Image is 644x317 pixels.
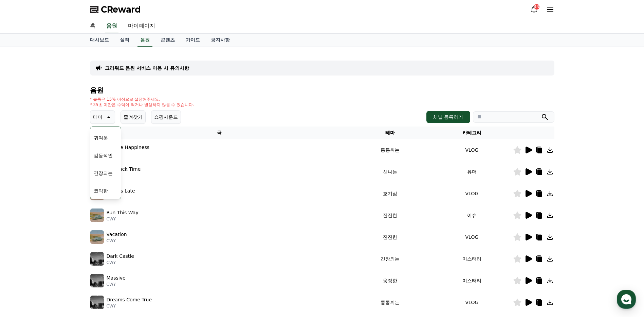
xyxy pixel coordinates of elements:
p: Cat Rack Time [107,166,141,173]
p: CWY [107,151,150,156]
p: CWY [107,303,152,309]
a: 실적 [114,34,135,47]
a: 콘텐츠 [155,34,180,47]
p: Dark Castle [107,253,134,260]
a: 가이드 [180,34,205,47]
img: music [90,274,104,287]
p: * 35초 미만은 수익이 적거나 발생하지 않을 수 있습니다. [90,102,195,107]
a: 대시보드 [85,34,114,47]
td: VLOG [431,139,513,161]
img: music [90,208,104,222]
a: 홈 [85,19,101,33]
a: 마이페이지 [123,19,161,33]
td: 잔잔한 [349,226,431,248]
a: 홈 [2,216,45,233]
p: CWY [107,282,126,287]
span: CReward [101,4,141,15]
a: CReward [90,4,141,15]
a: 43 [530,5,538,14]
p: CWY [107,216,139,222]
button: 쇼핑사운드 [151,110,181,124]
button: 긴장되는 [91,166,115,181]
a: 대화 [45,216,88,233]
p: CWY [107,238,127,244]
a: 크리워드 음원 서비스 이용 시 유의사항 [105,65,189,71]
p: Dreams Come True [107,296,152,303]
button: 채널 등록하기 [426,111,470,123]
p: Vacation [107,231,127,238]
a: 공지사항 [205,34,235,47]
img: music [90,252,104,266]
p: * 볼륨은 15% 이상으로 설정해주세요. [90,97,195,102]
td: 웅장한 [349,270,431,291]
td: VLOG [431,226,513,248]
td: 이슈 [431,204,513,226]
td: VLOG [431,291,513,313]
p: 테마 [93,112,103,122]
a: 설정 [88,216,130,233]
button: 즐겨찾기 [121,110,146,124]
img: music [90,230,104,244]
th: 곡 [90,127,349,139]
td: VLOG [431,183,513,204]
td: 신나는 [349,161,431,183]
p: CWY [107,173,141,178]
td: 유머 [431,161,513,183]
td: 긴장되는 [349,248,431,270]
div: 43 [534,4,539,10]
td: 미스터리 [431,270,513,291]
img: music [90,296,104,309]
td: 잔잔한 [349,204,431,226]
p: CWY [107,260,134,265]
button: 귀여운 [91,130,111,145]
a: 음원 [105,19,118,33]
a: 음원 [137,34,152,47]
span: 설정 [105,226,113,231]
td: 호기심 [349,183,431,204]
td: 통통튀는 [349,139,431,161]
span: 대화 [62,226,70,232]
button: 코믹한 [91,183,111,198]
h4: 음원 [90,86,554,94]
p: Run This Way [107,209,139,216]
span: 홈 [21,226,25,231]
th: 카테고리 [431,127,513,139]
p: Massive [107,274,126,282]
th: 테마 [349,127,431,139]
button: 테마 [90,110,115,124]
td: 미스터리 [431,248,513,270]
p: A Little Happiness [107,144,150,151]
button: 감동적인 [91,148,115,163]
td: 통통튀는 [349,291,431,313]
